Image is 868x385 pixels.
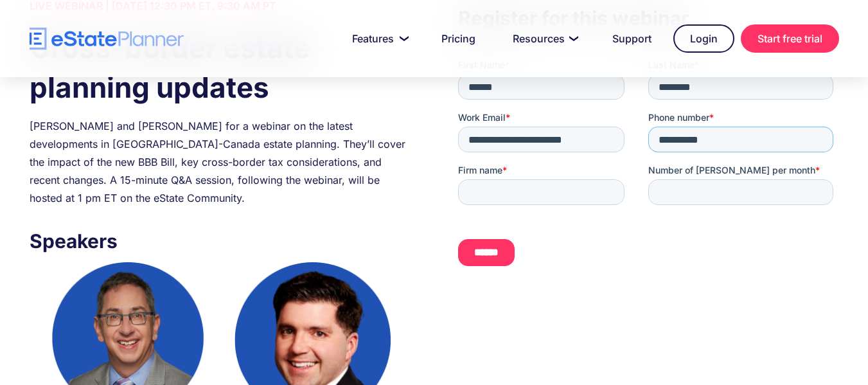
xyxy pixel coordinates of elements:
[337,26,420,51] a: Features
[458,58,838,277] iframe: Form 0
[30,226,410,256] h3: Speakers
[741,24,839,53] a: Start free trial
[30,117,410,207] div: [PERSON_NAME] and [PERSON_NAME] for a webinar on the latest developments in [GEOGRAPHIC_DATA]-Can...
[673,24,734,53] a: Login
[497,26,590,51] a: Resources
[30,28,184,50] a: home
[597,26,667,51] a: Support
[426,26,491,51] a: Pricing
